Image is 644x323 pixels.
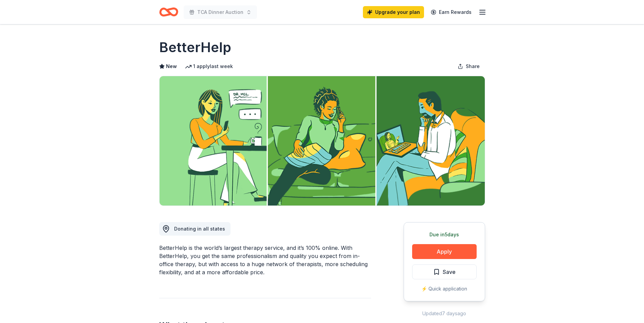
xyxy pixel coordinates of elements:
[184,5,257,19] button: TCA Dinner Auction
[166,62,177,70] span: New
[443,267,456,276] span: Save
[412,231,477,239] div: Due in 5 days
[412,264,477,279] button: Save
[452,60,485,73] button: Share
[159,4,178,20] a: Home
[404,309,485,318] div: Updated 7 days ago
[185,62,233,70] div: 1 apply last week
[159,38,231,57] h1: BetterHelp
[174,226,225,232] span: Donating in all states
[160,76,485,206] img: Image for BetterHelp
[466,62,480,70] span: Share
[159,244,371,276] div: BetterHelp is the world’s largest therapy service, and it’s 100% online. With BetterHelp, you get...
[363,6,424,18] a: Upgrade your plan
[427,6,476,18] a: Earn Rewards
[412,244,477,259] button: Apply
[412,285,477,293] div: ⚡️ Quick application
[197,8,243,16] span: TCA Dinner Auction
